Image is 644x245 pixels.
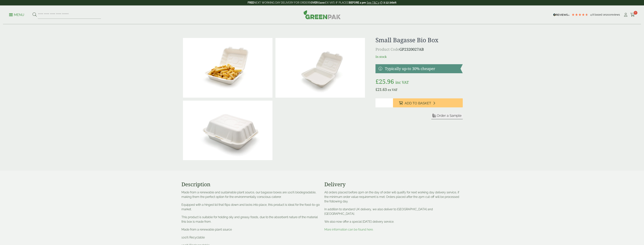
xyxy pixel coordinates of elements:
[311,1,325,4] strong: OVER £100
[9,13,24,17] p: Menu
[375,87,387,92] bdi: 21.63
[392,1,396,4] span: left
[595,13,606,16] span: Based on
[553,14,570,16] img: REVIEWS.io
[375,47,463,52] p: GP2320027AB
[375,77,379,85] span: £
[590,13,595,16] span: 4.8
[611,13,620,16] span: reviews
[324,181,463,188] h3: Delivery
[630,13,635,17] i: Cart
[634,11,637,15] span: 0
[183,101,272,160] img: 2320027AB Small Bio Box Closed
[606,13,611,16] span: 200
[181,190,320,199] p: Made from a renewable and sustainable plant source, our bagasse boxes are 100% biodegradable, mak...
[405,101,431,105] span: Add to Basket
[571,13,588,16] div: 4.79 Stars
[437,114,462,118] span: Order a Sample
[181,203,320,212] p: Equipped with a hinged lid that flips down and locks into place, this product is ideal for the fo...
[395,80,409,85] span: inc VAT
[383,1,392,4] span: 3:12:34
[324,228,373,231] a: More information can be found here.
[324,219,463,224] p: We also now offer a special [DATE] delivery service.
[375,87,378,92] span: £
[349,1,366,4] strong: BEFORE 2 pm
[375,54,463,59] p: In stock
[181,181,320,188] h3: Description
[324,207,463,216] p: In addition to standard UK delivery, we also deliver to [GEOGRAPHIC_DATA] and [GEOGRAPHIC_DATA].
[275,38,365,98] img: 2320027AB Small Bio Box Open
[393,98,463,107] button: Add to Basket
[303,10,341,19] img: GreenPak Supplies
[375,77,394,85] bdi: 25.96
[431,113,463,119] button: Order a Sample
[375,47,399,52] span: Product Code
[183,38,272,98] img: 2320027AB Small Bio Box Open With Food
[324,190,463,204] p: All orders placed before 2pm on the day of order will qualify for next working day delivery servi...
[9,13,24,16] a: Menu
[181,235,320,240] p: 100% Recyclable
[388,88,397,92] span: ex VAT
[181,227,320,232] p: Made from a renewable plant source
[623,13,628,17] i: My Account
[367,1,379,4] a: See T&C's
[630,12,635,18] a: 0
[375,36,463,44] h1: Small Bagasse Bio Box
[248,1,254,4] strong: FREE
[181,215,320,224] p: This product is suitable for holding oily and greasy foods, due to the absorbent nature of the ma...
